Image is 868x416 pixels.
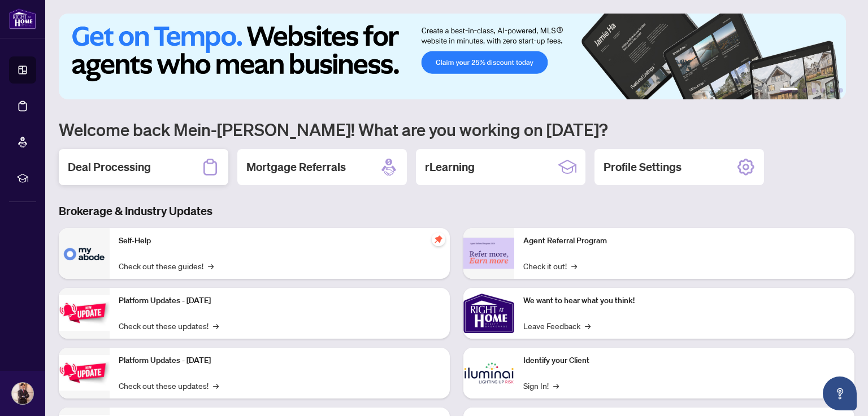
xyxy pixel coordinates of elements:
img: logo [9,8,36,29]
button: 4 [821,88,825,93]
p: Self-Help [119,235,441,247]
span: → [553,379,559,392]
button: Open asap [823,376,857,410]
h2: rLearning [425,159,475,175]
button: 2 [802,88,807,93]
img: Profile Icon [12,383,33,404]
p: Identify your Client [523,354,845,367]
a: Check it out!→ [523,260,577,272]
img: Platform Updates - July 21, 2025 [59,295,110,331]
span: → [213,379,219,392]
p: Platform Updates - [DATE] [119,295,441,307]
button: 1 [780,88,798,93]
h2: Profile Settings [604,159,682,175]
span: → [585,319,591,332]
img: Agent Referral Program [463,238,514,269]
span: pushpin [432,233,445,246]
p: We want to hear what you think! [523,295,845,307]
a: Leave Feedback→ [523,319,591,332]
h1: Welcome back Mein-[PERSON_NAME]! What are you working on [DATE]? [59,119,854,140]
a: Check out these updates!→ [119,319,219,332]
span: → [571,260,577,272]
a: Check out these updates!→ [119,379,219,392]
a: Check out these guides!→ [119,260,214,272]
img: Slide 0 [59,14,846,99]
button: 6 [839,88,843,93]
h2: Deal Processing [68,159,151,175]
img: Platform Updates - July 8, 2025 [59,355,110,391]
h3: Brokerage & Industry Updates [59,203,854,219]
span: → [213,319,219,332]
img: We want to hear what you think! [463,288,514,339]
button: 3 [811,88,816,93]
p: Platform Updates - [DATE] [119,354,441,367]
p: Agent Referral Program [523,235,845,247]
h2: Mortgage Referrals [246,159,346,175]
span: → [208,260,214,272]
img: Identify your Client [463,348,514,399]
img: Self-Help [59,228,110,279]
a: Sign In!→ [523,379,559,392]
button: 5 [830,88,834,93]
